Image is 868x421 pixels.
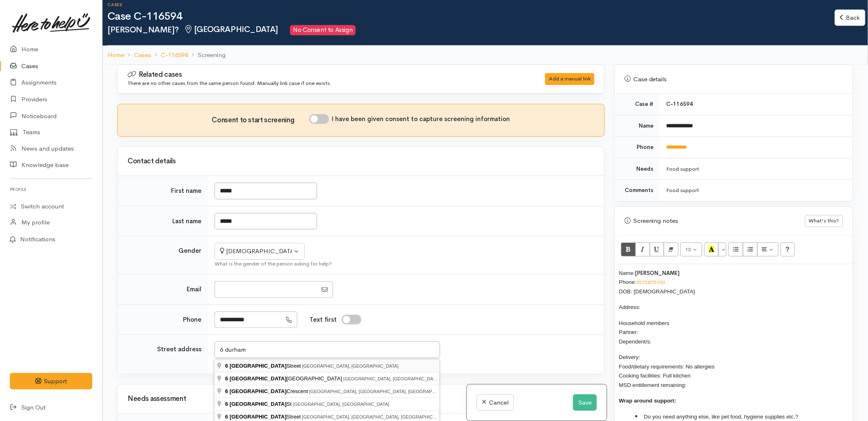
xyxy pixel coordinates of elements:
[103,46,868,65] nav: breadcrumb
[635,243,650,256] button: Italic (CTRL+I)
[636,279,665,286] a: 0272875100
[225,363,228,369] span: 6
[615,115,660,137] td: Name
[293,402,389,407] span: [GEOGRAPHIC_DATA], [GEOGRAPHIC_DATA]
[729,243,743,256] button: Unordered list (CTRL+SHIFT+NUM7)
[615,137,660,158] td: Phone
[230,388,287,394] span: [GEOGRAPHIC_DATA]
[107,50,124,60] a: Home
[178,246,201,256] label: Gender
[302,364,398,368] span: [GEOGRAPHIC_DATA], [GEOGRAPHIC_DATA]
[215,341,440,358] input: Enter a location
[134,50,151,60] a: Cases
[225,414,228,420] span: 6
[187,285,201,294] label: Email
[619,270,635,276] span: Name:
[188,50,226,60] li: Screening
[215,260,594,268] div: What is the gender of the person asking for help?
[619,398,676,404] span: Wrap around support:
[743,243,758,256] button: Ordered list (CTRL+SHIFT+NUM8)
[343,376,489,381] span: [GEOGRAPHIC_DATA], [GEOGRAPHIC_DATA], [GEOGRAPHIC_DATA]
[667,186,843,194] div: Food support
[704,243,719,256] button: Recent Color
[128,71,515,79] h3: Related cases
[621,243,636,256] button: Bold (CTRL+B)
[615,180,660,201] td: Comments
[302,414,448,419] span: [GEOGRAPHIC_DATA], [GEOGRAPHIC_DATA], [GEOGRAPHIC_DATA]
[107,2,835,7] h6: Cases
[619,304,641,310] span: Address:
[215,243,305,260] button: Female
[172,217,201,226] label: Last name
[183,315,201,325] label: Phone
[171,186,201,196] label: First name
[225,401,293,407] span: St
[573,394,597,411] button: Save
[310,315,337,325] label: Text first
[215,358,594,368] div: Search for an address.
[332,114,510,124] label: I have been given consent to capture screening information
[619,320,669,345] span: Household members Partner: Dependent/s:
[225,414,302,420] span: Street
[10,184,92,195] h6: Profile
[625,75,843,84] div: Case details
[664,243,678,256] button: Remove Font Style (CTRL+\)
[781,243,795,256] button: Help
[667,101,693,108] b: C-116594
[230,363,287,369] span: [GEOGRAPHIC_DATA]
[128,80,331,87] small: There are no other cases from the same person found. Manually link case if one exists.
[128,158,594,165] h3: Contact details
[835,9,866,26] a: Back
[107,25,835,35] h2: [PERSON_NAME]?
[107,11,835,23] h1: Case C-116594
[212,117,309,124] h3: Consent to start screening
[128,395,594,403] h3: Needs assessment
[309,389,455,394] span: [GEOGRAPHIC_DATA], [GEOGRAPHIC_DATA], [GEOGRAPHIC_DATA]
[650,243,665,256] button: Underline (CTRL+U)
[667,165,843,173] div: Food support
[477,394,514,411] a: Cancel
[685,246,691,253] span: 13
[10,373,92,390] button: Support
[619,354,715,388] span: Delivery: Food/dietary requirements: No allergies Cooking facilities: Full kitchen MSD entitlemen...
[757,243,779,256] button: Paragraph
[545,73,594,85] div: Add a manual link
[230,401,287,407] span: [GEOGRAPHIC_DATA]
[619,279,636,285] span: Phone:
[615,94,660,115] td: Case #
[225,375,228,382] span: 6
[625,216,805,226] div: Screening notes
[225,388,309,394] span: Crescent
[230,414,287,420] span: [GEOGRAPHIC_DATA]
[161,50,188,60] a: C-116594
[225,375,343,382] span: [GEOGRAPHIC_DATA]
[220,247,292,256] div: [DEMOGRAPHIC_DATA]
[619,288,695,295] span: DOB: [DEMOGRAPHIC_DATA]
[615,158,660,180] td: Needs
[681,243,702,256] button: Font Size
[718,243,726,256] button: More Color
[290,25,356,35] span: No Consent to Assign
[644,414,798,420] span: Do you need anything else, like pet food, hygiene supplies etc.?
[230,375,287,382] span: [GEOGRAPHIC_DATA]
[635,270,680,277] span: [PERSON_NAME]
[225,401,228,407] span: 6
[157,345,201,354] label: Street address
[805,215,843,227] button: What's this?
[225,388,228,394] span: 6
[183,24,278,34] span: [GEOGRAPHIC_DATA]
[225,363,302,369] span: Street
